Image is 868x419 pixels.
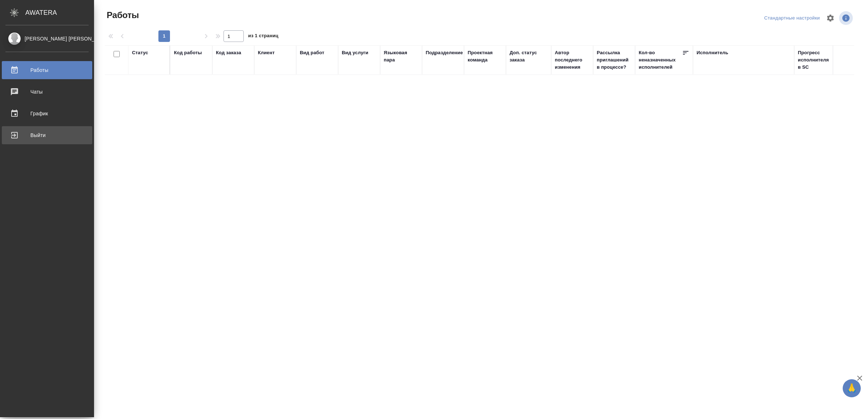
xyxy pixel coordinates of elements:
[258,49,275,56] div: Клиент
[5,108,89,119] div: График
[384,49,418,64] div: Языковая пара
[762,13,822,24] div: split button
[174,49,202,56] div: Код работы
[597,49,631,71] div: Рассылка приглашений в процессе?
[342,49,369,56] div: Вид услуги
[639,49,682,71] div: Кол-во неназначенных исполнителей
[426,49,463,56] div: Подразделение
[25,5,94,20] div: AWATERA
[216,49,241,56] div: Код заказа
[5,35,89,43] div: [PERSON_NAME] [PERSON_NAME]
[2,83,92,101] a: Чаты
[697,49,728,56] div: Исполнитель
[248,31,278,42] span: из 1 страниц
[510,49,548,64] div: Доп. статус заказа
[846,381,858,396] span: 🙏
[822,9,839,27] span: Настроить таблицу
[2,104,92,123] a: График
[2,61,92,79] a: Работы
[5,86,89,97] div: Чаты
[5,130,89,141] div: Выйти
[839,11,854,25] span: Посмотреть информацию
[5,65,89,76] div: Работы
[798,49,830,71] div: Прогресс исполнителя в SC
[843,379,861,397] button: 🙏
[132,49,148,56] div: Статус
[105,9,139,21] span: Работы
[300,49,324,56] div: Вид работ
[2,126,92,144] a: Выйти
[555,49,590,71] div: Автор последнего изменения
[468,49,502,64] div: Проектная команда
